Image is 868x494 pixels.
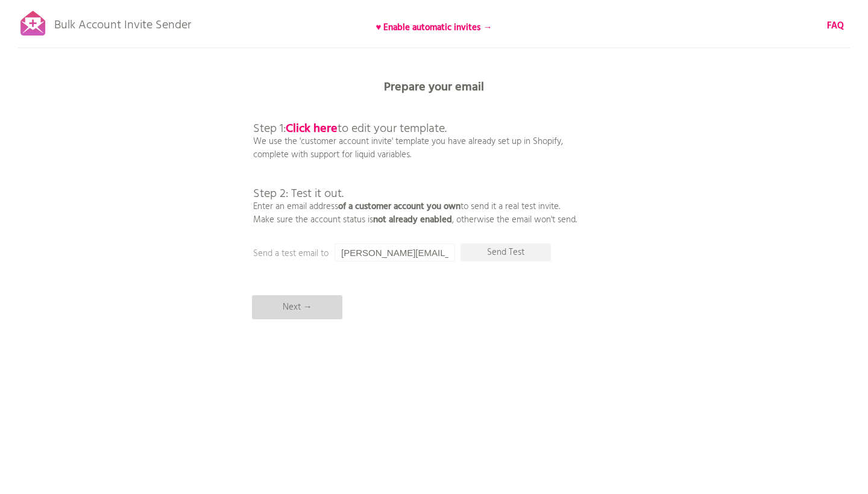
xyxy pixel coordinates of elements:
b: not already enabled [373,213,452,227]
span: Step 1: to edit your template. [253,119,447,139]
p: Next → [252,295,342,319]
a: Click here [286,119,338,139]
b: of a customer account you own [338,199,461,214]
a: FAQ [827,19,844,33]
p: Send a test email to [253,247,494,260]
b: ♥ Enable automatic invites → [376,20,492,35]
p: Bulk Account Invite Sender [54,7,191,37]
b: Prepare your email [384,78,484,97]
p: We use the 'customer account invite' template you have already set up in Shopify, complete with s... [253,96,577,227]
b: FAQ [827,19,844,33]
p: Send Test [461,243,551,261]
span: Step 2: Test it out. [253,184,344,204]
